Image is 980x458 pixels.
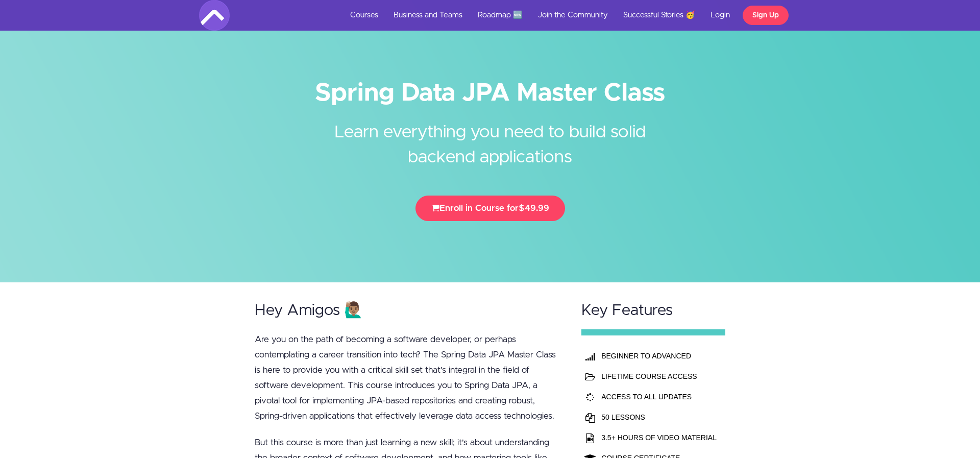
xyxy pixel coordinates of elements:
span: $49.99 [519,204,549,212]
td: LIFETIME COURSE ACCESS [599,366,719,387]
td: ACCESS TO ALL UPDATES [599,387,719,407]
button: Enroll in Course for$49.99 [415,196,565,221]
h1: Spring Data JPA Master Class [199,82,781,105]
th: BEGINNER TO ADVANCED [599,346,719,366]
p: Are you on the path of becoming a software developer, or perhaps contemplating a career transitio... [255,332,562,424]
td: 50 LESSONS [599,407,719,427]
a: Sign Up [743,6,789,25]
h2: Learn everything you need to build solid backend applications [299,105,681,170]
h2: Hey Amigos 🙋🏽‍♂️ [255,302,562,319]
h2: Key Features [581,302,725,319]
td: 3.5+ HOURS OF VIDEO MATERIAL [599,427,719,448]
